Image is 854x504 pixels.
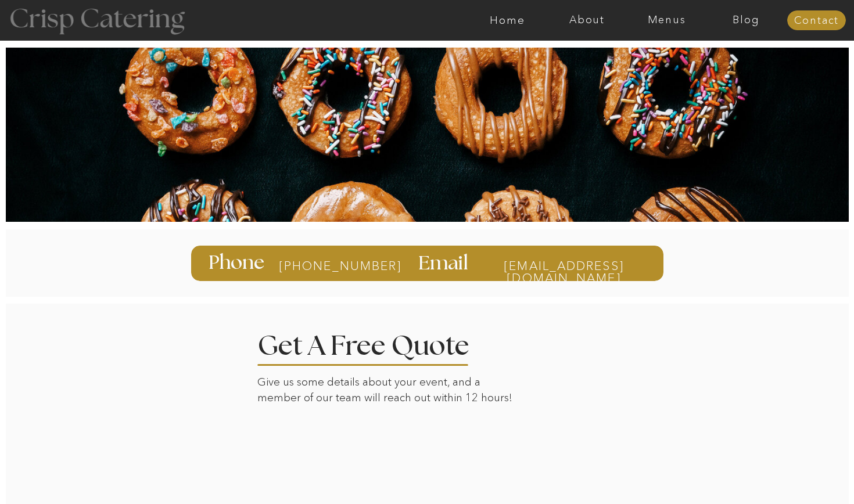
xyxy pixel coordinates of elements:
[468,15,547,26] a: Home
[627,15,706,26] a: Menus
[257,375,521,409] p: Give us some details about your event, and a member of our team will reach out within 12 hours!
[547,15,627,26] a: About
[209,253,267,273] h3: Phone
[257,333,505,354] h2: Get A Free Quote
[279,260,371,272] a: [PHONE_NUMBER]
[481,260,647,271] a: [EMAIL_ADDRESS][DOMAIN_NAME]
[706,15,786,26] a: Blog
[418,254,472,272] h3: Email
[787,15,846,27] a: Contact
